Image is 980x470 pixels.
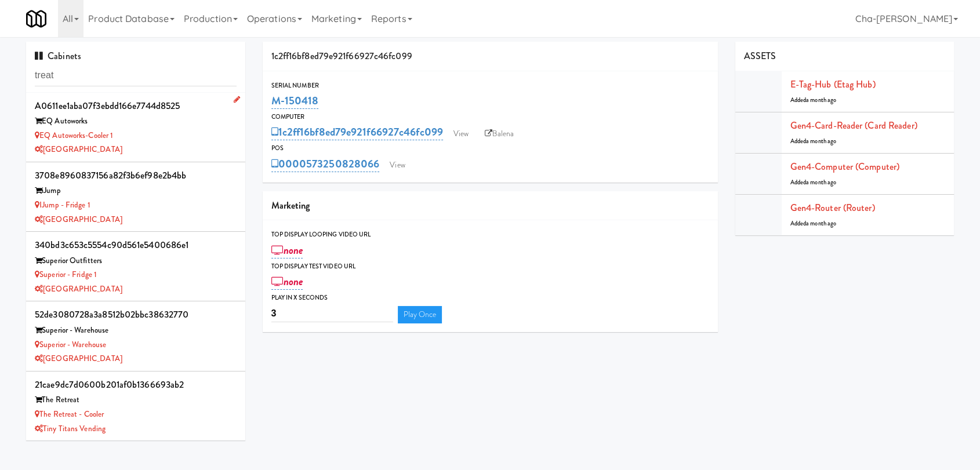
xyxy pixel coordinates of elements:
[790,119,917,132] a: Gen4-card-reader (Card Reader)
[35,409,104,420] a: The Retreat - Cooler
[35,167,237,184] div: 3708e8960837156a82f3b6ef98e2b4bb
[271,80,709,92] div: Serial Number
[35,269,97,280] a: Superior - Fridge 1
[35,65,237,86] input: Search cabinets
[35,214,122,225] a: [GEOGRAPHIC_DATA]
[271,229,709,241] div: Top Display Looping Video Url
[271,274,303,290] a: none
[448,125,474,143] a: View
[790,160,899,173] a: Gen4-computer (Computer)
[790,78,876,91] a: E-tag-hub (Etag Hub)
[271,111,709,123] div: Computer
[744,49,776,63] span: ASSETS
[35,254,237,268] div: Superior Outfitters
[398,306,442,323] a: Play Once
[35,97,237,115] div: a0611ee1aba07f3ebdd166e7744d8525
[806,137,836,145] span: a month ago
[790,201,875,214] a: Gen4-router (Router)
[790,178,837,187] span: Added
[35,423,106,434] a: Tiny Titans Vending
[271,156,380,172] a: 0000573250828066
[26,371,245,440] li: 21cae9dc7d0600b201af0b1366693ab2The Retreat The Retreat - CoolerTiny Titans Vending
[35,49,81,63] span: Cabinets
[790,96,837,104] span: Added
[271,242,303,258] a: none
[806,96,836,104] span: a month ago
[35,393,237,407] div: The Retreat
[271,292,709,304] div: Play in X seconds
[271,199,310,212] span: Marketing
[35,339,106,350] a: Superior - Warehouse
[271,124,443,140] a: 1c2ff16bf8ed79e921f66927c46fc099
[271,93,319,109] a: M-150418
[35,184,237,198] div: iJump
[35,130,113,141] a: EQ Autoworks-Cooler 1
[35,306,237,323] div: 52de3080728a3a8512b02bbc38632770
[806,178,836,187] span: a month ago
[26,9,46,29] img: Micromart
[26,162,245,232] li: 3708e8960837156a82f3b6ef98e2b4bbiJump iJump - Fridge 1[GEOGRAPHIC_DATA]
[35,353,122,364] a: [GEOGRAPHIC_DATA]
[384,156,411,174] a: View
[35,376,237,394] div: 21cae9dc7d0600b201af0b1366693ab2
[35,236,237,254] div: 340bd3c653c5554c90d561e5400686e1
[479,125,520,143] a: Balena
[263,42,718,71] div: 1c2ff16bf8ed79e921f66927c46fc099
[271,143,709,154] div: POS
[35,323,237,338] div: Superior - Warehouse
[271,261,709,272] div: Top Display Test Video Url
[35,144,122,155] a: [GEOGRAPHIC_DATA]
[790,137,837,145] span: Added
[26,232,245,301] li: 340bd3c653c5554c90d561e5400686e1Superior Outfitters Superior - Fridge 1[GEOGRAPHIC_DATA]
[806,219,836,228] span: a month ago
[26,93,245,162] li: a0611ee1aba07f3ebdd166e7744d8525EQ Autoworks EQ Autoworks-Cooler 1[GEOGRAPHIC_DATA]
[35,283,122,294] a: [GEOGRAPHIC_DATA]
[26,301,245,371] li: 52de3080728a3a8512b02bbc38632770Superior - Warehouse Superior - Warehouse[GEOGRAPHIC_DATA]
[35,114,237,129] div: EQ Autoworks
[35,199,90,210] a: iJump - Fridge 1
[790,219,837,228] span: Added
